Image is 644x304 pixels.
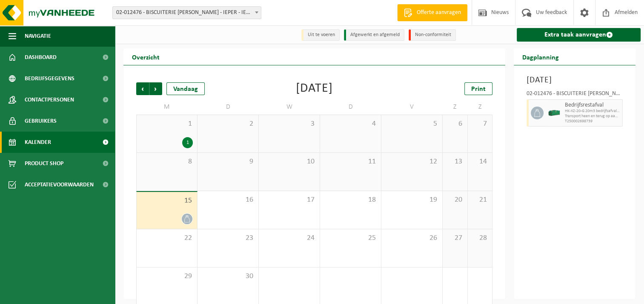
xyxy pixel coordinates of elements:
span: 8 [141,157,193,166]
span: 6 [447,119,463,129]
span: 7 [472,119,488,129]
span: Contactpersonen [25,89,74,110]
a: Offerte aanvragen [397,4,467,21]
h3: [DATE] [527,74,623,87]
span: 20 [447,195,463,205]
span: 23 [202,234,254,243]
span: 25 [324,234,377,243]
h2: Dagplanning [514,48,567,65]
span: 1 [141,119,193,129]
td: V [381,99,443,115]
span: 30 [202,272,254,281]
td: Z [468,99,493,115]
span: 02-012476 - BISCUITERIE JULES DESTROOPER - IEPER - IEPER [113,7,261,19]
span: 3 [263,119,315,129]
li: Uit te voeren [301,29,340,41]
span: Vorige [136,82,149,95]
span: Print [471,86,486,93]
span: 21 [472,195,488,205]
a: Print [464,82,492,95]
h2: Overzicht [123,48,168,65]
span: 18 [324,195,377,205]
div: 1 [182,137,193,148]
span: 11 [324,157,377,166]
span: Dashboard [25,47,57,68]
span: Offerte aanvragen [415,8,463,17]
span: 2 [202,119,254,129]
span: Gebruikers [25,110,57,132]
span: T250002698739 [565,119,620,124]
span: 02-012476 - BISCUITERIE JULES DESTROOPER - IEPER - IEPER [112,6,261,19]
span: Volgende [149,82,162,95]
span: 13 [447,157,463,166]
span: Product Shop [25,153,63,174]
a: Extra taak aanvragen [517,28,641,42]
span: 17 [263,195,315,205]
span: Bedrijfsrestafval [565,102,620,109]
td: W [259,99,320,115]
li: Afgewerkt en afgemeld [344,29,404,41]
td: D [197,99,259,115]
div: Vandaag [166,82,205,95]
span: 15 [141,196,193,205]
span: 14 [472,157,488,166]
span: 16 [202,195,254,205]
span: 12 [386,157,438,166]
span: HK-XZ-20-G 20m3 bedrijfsafval - [GEOGRAPHIC_DATA] [565,109,620,114]
span: 28 [472,234,488,243]
span: Transport heen en terug op aanvraag [565,114,620,119]
td: Z [443,99,468,115]
div: [DATE] [296,82,333,95]
td: M [136,99,197,115]
li: Non-conformiteit [409,29,456,41]
span: 5 [386,119,438,129]
span: 10 [263,157,315,166]
span: Navigatie [25,25,51,47]
span: 9 [202,157,254,166]
span: Bedrijfsgegevens [25,68,74,89]
span: 4 [324,119,377,129]
span: 27 [447,234,463,243]
div: 02-012476 - BISCUITERIE [PERSON_NAME] - IEPER - IEPER [527,91,623,99]
span: 22 [141,234,193,243]
span: 26 [386,234,438,243]
span: 24 [263,234,315,243]
span: 19 [386,195,438,205]
span: 29 [141,272,193,281]
span: Kalender [25,132,51,153]
td: D [320,99,381,115]
span: Acceptatievoorwaarden [25,174,94,195]
img: HK-XZ-20-GN-00 [548,107,561,119]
